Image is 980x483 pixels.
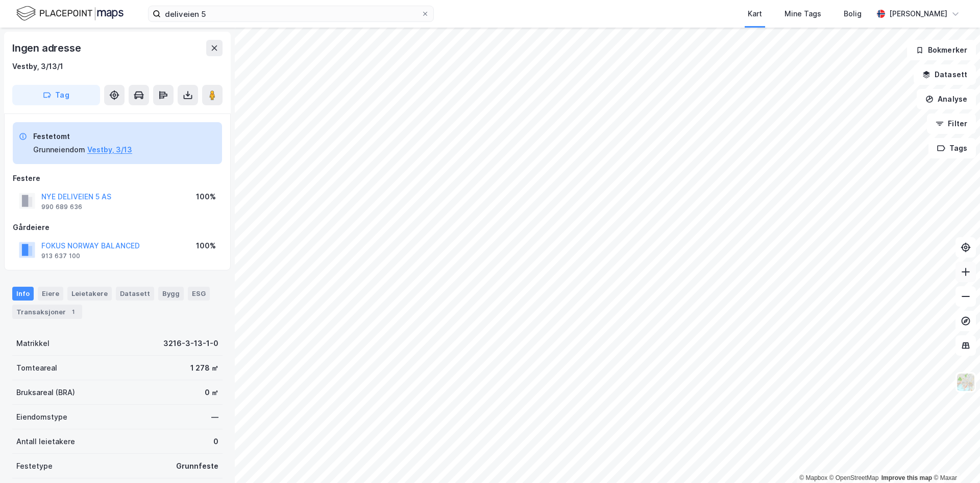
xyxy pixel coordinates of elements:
button: Vestby, 3/13 [87,144,132,156]
div: Grunneiendom [33,144,85,156]
button: Filter [927,113,976,134]
button: Tags [928,138,976,158]
div: 990 689 636 [41,203,82,211]
button: Datasett [914,64,976,85]
button: Bokmerker [907,40,976,60]
button: Tag [12,85,100,105]
div: 3216-3-13-1-0 [163,337,218,350]
div: ESG [188,287,210,300]
div: Bruksareal (BRA) [16,386,75,399]
div: Datasett [116,287,154,300]
div: 1 278 ㎡ [190,362,218,374]
div: Bygg [158,287,184,300]
a: OpenStreetMap [829,474,879,481]
img: Z [956,373,975,392]
button: Analyse [917,89,976,109]
a: Mapbox [799,474,827,481]
div: 1 [68,307,78,317]
img: logo.f888ab2527a4732fd821a326f86c7f29.svg [16,5,124,22]
div: Eiendomstype [16,411,67,423]
div: Leietakere [67,287,112,300]
div: Antall leietakere [16,435,75,448]
div: Kart [748,8,762,20]
div: Grunnfeste [176,460,218,472]
div: 0 ㎡ [205,386,218,399]
div: Transaksjoner [12,305,82,319]
div: Festere [13,172,222,185]
div: Festetomt [33,130,132,143]
div: Matrikkel [16,337,50,350]
div: Mine Tags [785,8,821,20]
div: [PERSON_NAME] [889,8,947,20]
input: Søk på adresse, matrikkel, gårdeiere, leietakere eller personer [161,6,421,21]
div: 0 [213,435,218,448]
div: Ingen adresse [12,40,83,56]
div: Vestby, 3/13/1 [12,60,63,73]
a: Improve this map [881,474,932,481]
div: 913 637 100 [41,252,80,260]
div: Gårdeiere [13,221,222,234]
div: Bolig [844,8,862,20]
iframe: Chat Widget [929,434,980,483]
div: — [211,411,218,423]
div: Festetype [16,460,53,472]
div: Eiere [38,287,63,300]
div: 100% [196,240,216,252]
div: 100% [196,191,216,203]
div: Tomteareal [16,362,57,374]
div: Info [12,287,34,300]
